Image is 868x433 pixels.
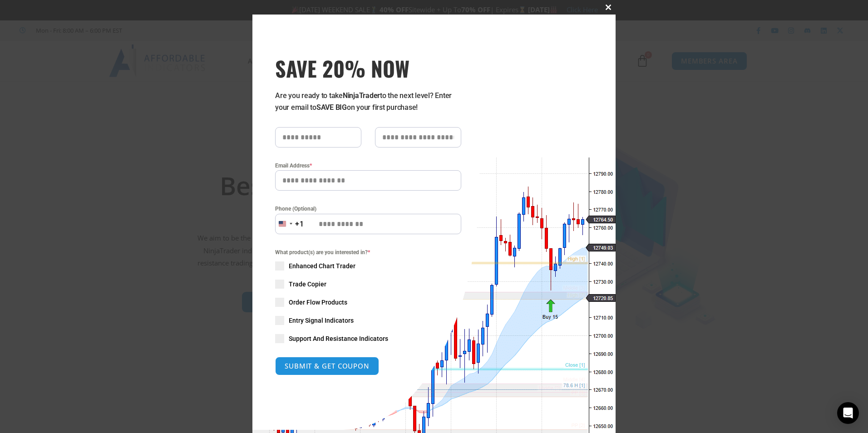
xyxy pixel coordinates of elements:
[295,218,304,230] div: +1
[275,204,461,213] label: Phone (Optional)
[289,298,347,307] span: Order Flow Products
[275,280,461,289] label: Trade Copier
[275,261,461,271] label: Enhanced Chart Trader
[289,280,326,289] span: Trade Copier
[275,334,461,343] label: Support And Resistance Indicators
[275,316,461,325] label: Entry Signal Indicators
[275,90,461,113] p: Are you ready to take to the next level? Enter your email to on your first purchase!
[289,334,388,343] span: Support And Resistance Indicators
[316,103,347,112] strong: SAVE BIG
[275,357,379,375] button: SUBMIT & GET COUPON
[275,214,304,234] button: Selected country
[343,91,380,100] strong: NinjaTrader
[275,248,461,257] span: What product(s) are you interested in?
[289,261,355,271] span: Enhanced Chart Trader
[289,316,354,325] span: Entry Signal Indicators
[837,402,859,424] div: Open Intercom Messenger
[275,55,461,81] span: SAVE 20% NOW
[275,161,461,170] label: Email Address
[275,298,461,307] label: Order Flow Products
